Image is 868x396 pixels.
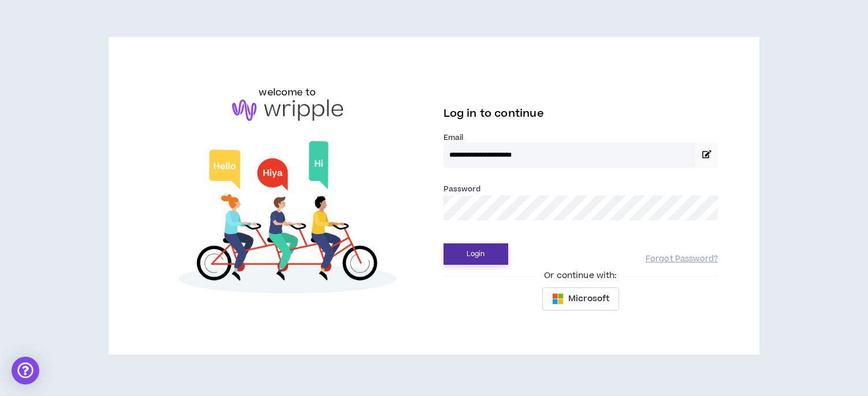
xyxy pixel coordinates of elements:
span: Microsoft [568,293,609,305]
label: Password [444,184,481,194]
label: Email [444,132,718,143]
h6: welcome to [259,86,316,99]
span: Or continue with: [536,269,625,282]
span: Log in to continue [444,106,544,121]
button: Microsoft [542,287,619,310]
button: Login [444,243,508,265]
img: logo-brand.png [232,99,343,121]
a: Forgot Password? [646,254,718,265]
img: Welcome to Wripple [150,132,425,306]
div: Open Intercom Messenger [12,357,39,384]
